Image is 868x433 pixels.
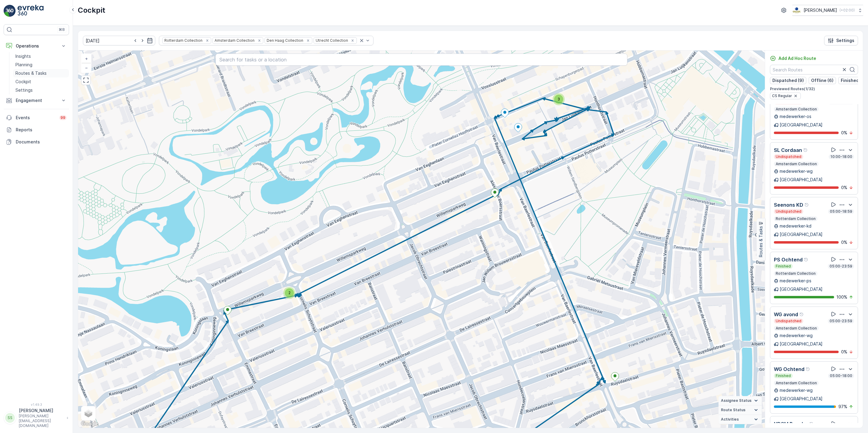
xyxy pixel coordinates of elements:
[18,5,44,17] img: logo_light-DOdMpM7g.png
[780,333,813,339] p: medewerker-wg
[792,7,801,14] img: basis-logo_rgb2x.png
[780,231,823,238] p: [GEOGRAPHIC_DATA]
[829,209,853,214] p: 05:00-18:59
[775,271,816,276] p: Rotterdam Collection
[4,94,69,107] button: Engagement
[553,93,565,105] div: 3
[804,202,809,207] div: Help Tooltip Icon
[836,38,854,44] p: Settings
[16,139,67,145] p: Documents
[19,414,64,428] p: [PERSON_NAME][EMAIL_ADDRESS][DOMAIN_NAME]
[804,257,809,262] div: Help Tooltip Icon
[721,408,745,412] span: Route Status
[774,201,803,208] p: Seenons KD
[829,264,853,269] p: 05:00-23:59
[82,54,91,63] a: Zoom In
[775,107,817,112] p: Amsterdam Collection
[804,7,837,13] p: [PERSON_NAME]
[265,38,304,43] div: Den Haag Collection
[780,223,811,229] p: medewerker-kd
[774,311,798,318] p: WG avond
[78,5,105,15] p: Cockpit
[775,319,802,323] p: Undispatched
[770,55,816,61] a: Add Ad Hoc Route
[774,366,804,373] p: WG Ochtend
[841,130,847,136] p: 0 %
[811,77,833,84] p: Offline (6)
[61,115,65,120] p: 99
[4,5,16,17] img: logo
[314,38,349,43] div: Utrecht Collection
[557,97,560,101] span: 3
[85,56,88,61] span: +
[19,408,64,414] p: [PERSON_NAME]
[841,185,847,191] p: 0 %
[15,62,32,68] p: Planning
[775,154,802,159] p: Undispatched
[80,420,100,428] img: Google
[15,70,47,76] p: Routes & Tasks
[721,398,751,403] span: Assignee Status
[780,278,811,284] p: medewerker-ps
[775,209,802,214] p: Undispatched
[775,216,816,221] p: Rotterdam Collection
[770,77,806,84] button: Dispatched (9)
[721,417,739,422] span: Activities
[215,54,627,66] input: Search for tasks or a location
[780,177,823,183] p: [GEOGRAPHIC_DATA]
[283,287,295,299] div: 2
[770,87,858,91] p: Previewed Routes ( 1 / 32 )
[4,40,69,52] button: Operations
[85,65,88,70] span: −
[780,387,813,393] p: medewerker-wg
[775,373,791,378] p: Finished
[770,65,858,74] input: Search Routes
[13,69,69,77] a: Routes & Tasks
[837,294,847,300] p: 100 %
[841,349,847,355] p: 0 %
[780,396,823,402] p: [GEOGRAPHIC_DATA]
[4,124,69,136] a: Reports
[16,97,57,103] p: Engagement
[775,381,817,385] p: Amsterdam Collection
[775,162,817,166] p: Amsterdam Collection
[838,404,847,410] p: 97 %
[256,38,263,43] div: Remove Amsterdam Collection
[349,38,356,43] div: Remove Utrecht Collection
[792,5,863,16] button: [PERSON_NAME](+02:00)
[288,290,291,295] span: 2
[82,63,91,72] a: Zoom Out
[841,77,866,84] p: Finished (9)
[15,79,31,85] p: Cockpit
[840,8,855,13] p: ( +02:00 )
[718,396,762,405] summary: Assignee Status
[4,408,69,428] button: SS[PERSON_NAME][PERSON_NAME][EMAIL_ADDRESS][DOMAIN_NAME]
[59,27,65,32] p: ⌘B
[13,61,69,69] a: Planning
[4,403,69,406] span: v 1.49.3
[16,115,56,121] p: Events
[772,93,792,98] span: CS Regular
[774,420,808,428] p: NDSM Regular
[780,113,811,120] p: medewerker-os
[806,367,810,372] div: Help Tooltip Icon
[83,36,155,45] input: dd/mm/yyyy
[824,36,858,45] button: Settings
[718,415,762,424] summary: Activities
[841,239,847,245] p: 0 %
[16,43,57,49] p: Operations
[4,136,69,148] a: Documents
[758,226,764,257] p: Routes & Tasks
[204,38,211,43] div: Remove Rotterdam Collection
[13,86,69,94] a: Settings
[775,326,817,331] p: Amsterdam Collection
[778,55,816,61] p: Add Ad Hoc Route
[16,127,67,133] p: Reports
[809,422,814,426] div: Help Tooltip Icon
[15,87,33,93] p: Settings
[15,53,31,59] p: Insights
[213,38,255,43] div: Amsterdam Collection
[4,112,69,124] a: Events99
[718,405,762,415] summary: Route Status
[780,286,823,292] p: [GEOGRAPHIC_DATA]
